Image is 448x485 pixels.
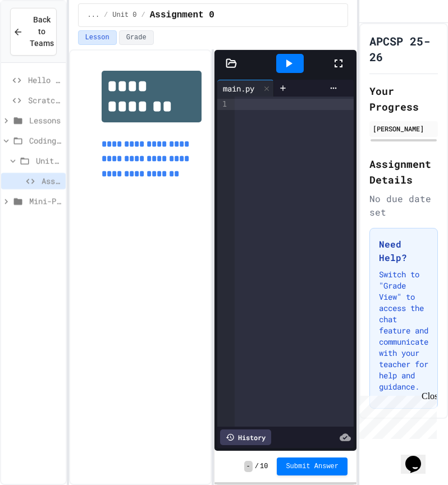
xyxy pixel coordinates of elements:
[29,135,61,147] span: Coding Assignments
[150,8,214,22] span: Assignment 0
[29,115,61,126] span: Lessons
[42,175,61,187] span: Assignment 0
[28,74,61,86] span: Hello World
[36,155,61,167] span: Unit 0
[78,30,117,45] button: Lesson
[217,99,228,110] div: 1
[30,14,54,49] span: Back to Teams
[286,462,339,471] span: Submit Answer
[379,269,428,392] p: Switch to "Grade View" to access the chat feature and communicate with your teacher for help and ...
[28,94,61,106] span: Scratch Pad
[373,123,435,134] div: [PERSON_NAME]
[255,462,259,471] span: /
[141,11,145,20] span: /
[220,429,271,445] div: History
[4,4,77,71] div: Chat with us now!Close
[401,440,437,474] iframe: chat widget
[29,195,61,207] span: Mini-Practice
[369,33,438,65] h1: APCSP 25-26
[88,11,100,20] span: ...
[379,237,428,264] h3: Need Help?
[355,391,437,439] iframe: chat widget
[112,11,136,20] span: Unit 0
[104,11,108,20] span: /
[260,462,268,471] span: 10
[119,30,154,45] button: Grade
[217,83,260,94] div: main.py
[244,461,253,472] span: -
[369,192,438,219] div: No due date set
[369,156,438,187] h2: Assignment Details
[369,83,438,115] h2: Your Progress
